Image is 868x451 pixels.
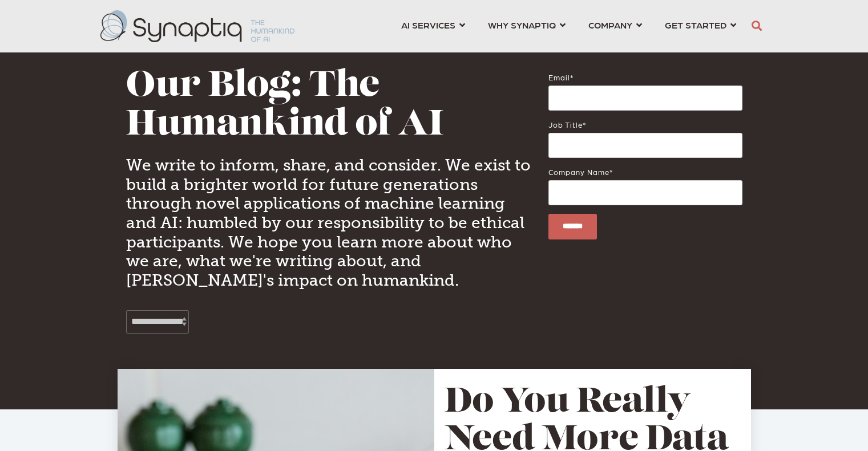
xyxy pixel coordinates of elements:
img: synaptiq logo-2 [100,10,294,42]
span: WHY SYNAPTIQ [488,17,556,32]
span: AI SERVICES [401,17,455,32]
a: COMPANY [588,14,642,35]
span: COMPANY [588,17,632,32]
a: WHY SYNAPTIQ [488,14,566,35]
span: Job title [548,120,583,129]
h1: Our Blog: The Humankind of AI [126,68,531,145]
h4: We write to inform, share, and consider. We exist to build a brighter world for future generation... [126,156,531,290]
nav: menu [390,6,748,47]
span: Email [548,73,570,82]
span: Company name [548,168,609,176]
a: AI SERVICES [401,14,465,35]
a: GET STARTED [665,14,736,35]
span: GET STARTED [665,17,726,32]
